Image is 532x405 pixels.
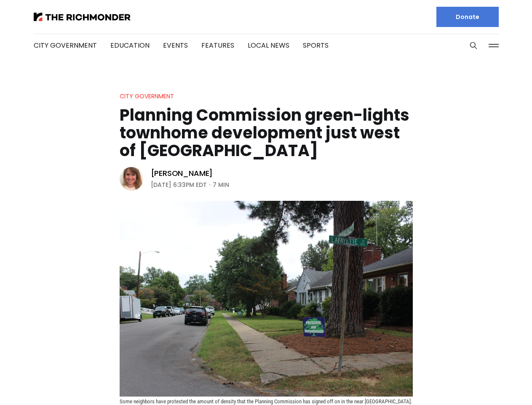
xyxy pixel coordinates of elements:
a: Sports [303,40,329,50]
a: Features [201,40,234,50]
a: Events [163,40,188,50]
a: Donate [436,7,499,27]
img: Planning Commission green-lights townhome development just west of Carytown [120,201,413,397]
a: City Government [120,92,174,100]
a: City Government [34,40,97,50]
h1: Planning Commission green-lights townhome development just west of [GEOGRAPHIC_DATA] [120,106,413,159]
button: Search this site [467,39,480,52]
img: The Richmonder [34,13,131,21]
time: [DATE] 6:33PM EDT [151,180,207,190]
img: Sarah Vogelsong [120,167,143,191]
a: Education [110,40,150,50]
span: 7 min [213,180,229,190]
a: [PERSON_NAME] [151,168,213,178]
a: Local News [248,40,289,50]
